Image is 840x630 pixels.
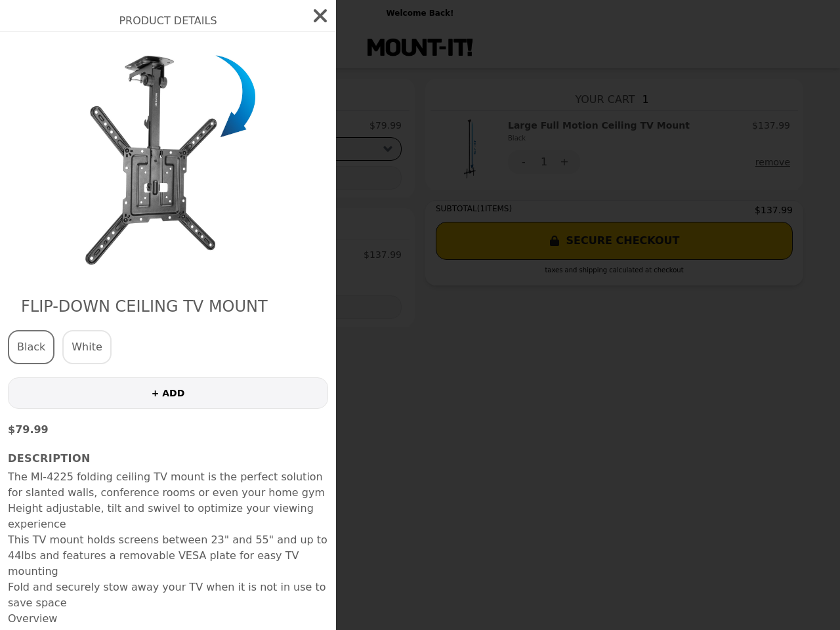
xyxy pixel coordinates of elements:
[8,422,328,438] p: $79.99
[8,532,328,579] li: This TV mount holds screens between 23" and 55" and up to 44lbs and features a removable VESA pla...
[62,330,112,364] button: White
[8,377,328,409] button: + ADD
[8,330,54,364] button: Black
[8,469,328,501] li: The MI-4225 folding ceiling TV mount is the perfect solution for slanted walls, conference rooms ...
[8,611,328,627] h5: Overview
[48,45,288,270] img: Black
[21,296,315,317] h2: Flip-Down Ceiling TV Mount
[8,501,328,532] li: Height adjustable, tilt and swivel to optimize your viewing experience
[8,451,328,467] h3: Description
[8,579,328,611] li: Fold and securely stow away your TV when it is not in use to save space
